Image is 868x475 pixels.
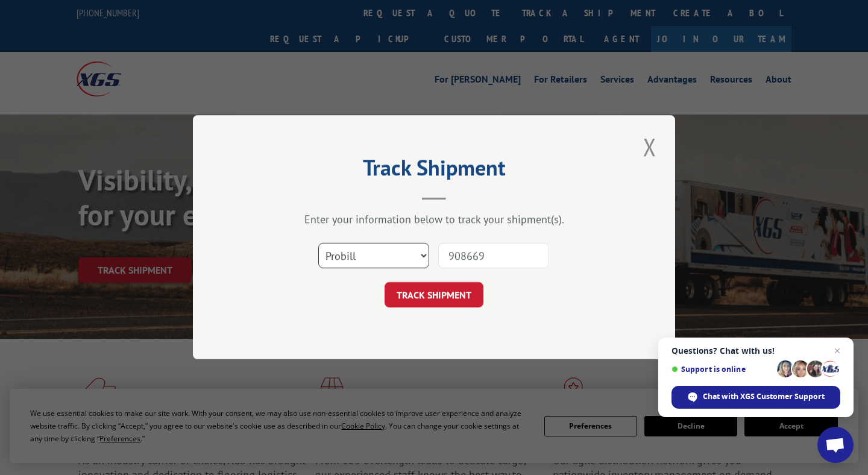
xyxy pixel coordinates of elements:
[253,213,615,227] div: Enter your information below to track your shipment(s).
[640,130,660,163] button: Close modal
[703,391,825,402] span: Chat with XGS Customer Support
[671,386,840,409] span: Chat with XGS Customer Support
[671,346,840,356] span: Questions? Chat with us!
[385,283,483,308] button: TRACK SHIPMENT
[438,244,549,269] input: Number(s)
[817,427,854,463] a: Open chat
[253,159,615,182] h2: Track Shipment
[671,365,773,374] span: Support is online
